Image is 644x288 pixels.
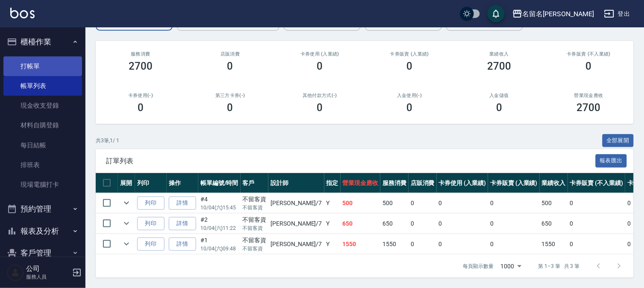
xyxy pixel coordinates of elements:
[540,173,568,193] th: 業績收入
[375,93,444,98] h2: 入金使用(-)
[523,9,594,19] div: 名留名[PERSON_NAME]
[324,214,341,234] td: Y
[3,31,82,53] button: 櫃檯作業
[268,173,324,193] th: 設計師
[577,102,601,114] h3: 2700
[317,102,323,114] h3: 0
[497,255,525,278] div: 1000
[243,245,267,253] p: 不留客資
[540,214,568,234] td: 650
[268,214,324,234] td: [PERSON_NAME] /7
[167,173,198,193] th: 操作
[409,214,437,234] td: 0
[243,224,267,232] p: 不留客資
[243,204,267,212] p: 不留客資
[596,156,627,165] a: 報表匯出
[3,175,82,194] a: 現場電腦打卡
[96,137,119,144] p: 共 3 筆, 1 / 1
[380,214,409,234] td: 650
[317,60,323,72] h3: 0
[341,193,381,213] td: 500
[409,173,437,193] th: 店販消費
[496,102,502,114] h3: 0
[285,51,355,57] h2: 卡券使用 (入業績)
[268,234,324,254] td: [PERSON_NAME] /7
[487,60,511,72] h3: 2700
[227,60,233,72] h3: 0
[341,234,381,254] td: 1550
[437,173,488,193] th: 卡券使用 (入業績)
[120,197,133,209] button: expand row
[7,264,24,281] img: Person
[243,215,267,224] div: 不留客資
[243,236,267,245] div: 不留客資
[540,193,568,213] td: 500
[3,76,82,96] a: 帳單列表
[135,173,167,193] th: 列印
[285,93,355,98] h2: 其他付款方式(-)
[488,234,540,254] td: 0
[137,238,165,251] button: 列印
[3,198,82,220] button: 預約管理
[198,234,241,254] td: #1
[106,51,175,57] h3: 服務消費
[324,173,341,193] th: 指定
[380,193,409,213] td: 500
[241,173,269,193] th: 客戶
[3,96,82,115] a: 現金收支登錄
[465,51,534,57] h2: 業績收入
[341,173,381,193] th: 營業現金應收
[488,5,505,22] button: save
[120,217,133,230] button: expand row
[568,214,625,234] td: 0
[324,234,341,254] td: Y
[568,234,625,254] td: 0
[409,234,437,254] td: 0
[437,193,488,213] td: 0
[196,93,265,98] h2: 第三方卡券(-)
[554,51,623,57] h2: 卡券販賣 (不入業績)
[26,273,70,281] p: 服務人員
[198,173,241,193] th: 帳單編號/時間
[169,238,196,251] a: 詳情
[437,214,488,234] td: 0
[586,60,592,72] h3: 0
[10,8,35,18] img: Logo
[3,242,82,264] button: 客戶管理
[129,60,153,72] h3: 2700
[169,217,196,230] a: 詳情
[268,193,324,213] td: [PERSON_NAME] /7
[169,197,196,210] a: 詳情
[196,51,265,57] h2: 店販消費
[596,154,627,168] button: 報表匯出
[120,238,133,250] button: expand row
[106,157,596,165] span: 訂單列表
[324,193,341,213] td: Y
[200,204,238,212] p: 10/04 (六) 15:45
[601,6,634,22] button: 登出
[488,214,540,234] td: 0
[540,234,568,254] td: 1550
[200,224,238,232] p: 10/04 (六) 11:22
[138,102,144,114] h3: 0
[200,245,238,253] p: 10/04 (六) 09:48
[465,93,534,98] h2: 入金儲值
[243,195,267,204] div: 不留客資
[538,262,580,270] p: 第 1–3 筆 共 3 筆
[198,193,241,213] td: #4
[375,51,444,57] h2: 卡券販賣 (入業績)
[568,193,625,213] td: 0
[509,5,597,23] button: 名留名[PERSON_NAME]
[198,214,241,234] td: #2
[437,234,488,254] td: 0
[118,173,135,193] th: 展開
[406,102,412,114] h3: 0
[341,214,381,234] td: 650
[406,60,412,72] h3: 0
[227,102,233,114] h3: 0
[409,193,437,213] td: 0
[3,135,82,155] a: 每日結帳
[3,155,82,175] a: 排班表
[603,134,634,147] button: 全部展開
[380,173,409,193] th: 服務消費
